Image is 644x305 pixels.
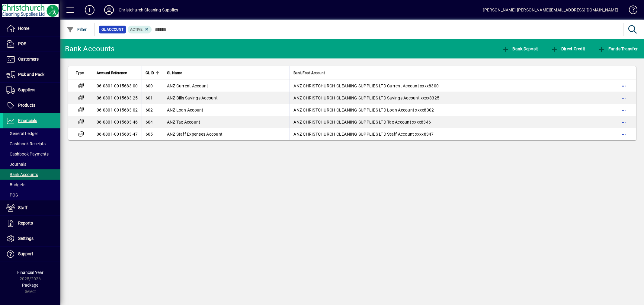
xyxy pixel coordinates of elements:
[3,36,60,52] a: POS
[293,108,434,112] span: ANZ CHRISTCHURCH CLEANING SUPPLIES LTD Loan Account xxxx8302
[502,46,538,51] span: Bank Deposit
[3,200,60,215] a: Staff
[146,120,153,124] span: 604
[3,128,60,139] a: General Ledger
[18,57,39,61] span: Customers
[128,26,152,33] mat-chip: Activation Status: Active
[6,131,38,136] span: General Ledger
[3,67,60,82] a: Pick and Pack
[619,117,629,127] button: More options
[293,70,325,76] span: Bank Feed Account
[3,247,60,262] a: Support
[93,104,142,116] td: 06-0801-0015683-02
[3,190,60,200] a: POS
[6,193,18,197] span: POS
[293,96,439,100] span: ANZ CHRISTCHURCH CLEANING SUPPLIES LTD Savings Account xxxx8325
[619,81,629,91] button: More options
[18,118,37,123] span: Financials
[76,70,89,76] div: Type
[3,216,60,231] a: Reports
[293,70,593,76] div: Bank Feed Account
[6,162,26,167] span: Journals
[146,70,159,76] div: GL ID
[596,43,639,54] button: Funds Transfer
[619,105,629,115] button: More options
[293,120,431,124] span: ANZ CHRISTCHURCH CLEANING SUPPLIES LTD Tax Account xxxx8346
[624,1,636,21] a: Knowledge Base
[293,83,439,88] span: ANZ CHRISTCHURCH CLEANING SUPPLIES LTD Current Account xxxx8300
[65,44,114,54] div: Bank Accounts
[6,182,25,187] span: Budgets
[3,21,60,36] a: Home
[18,251,33,256] span: Support
[93,116,142,128] td: 06-0801-0015683-46
[619,93,629,103] button: More options
[93,80,142,92] td: 06-0801-0015683-00
[167,108,203,112] span: ANZ Loan Account
[99,5,119,15] button: Profile
[6,172,38,177] span: Bank Accounts
[167,70,182,76] span: GL Name
[65,24,88,35] button: Filter
[67,27,87,32] span: Filter
[130,27,143,32] span: Active
[551,46,585,51] span: Direct Credit
[3,180,60,190] a: Budgets
[18,205,27,210] span: Staff
[146,132,153,137] span: 605
[619,129,629,139] button: More options
[483,5,618,15] div: [PERSON_NAME] [PERSON_NAME][EMAIL_ADDRESS][DOMAIN_NAME]
[549,43,587,54] button: Direct Credit
[167,83,208,88] span: ANZ Current Account
[18,87,35,92] span: Suppliers
[146,108,153,112] span: 602
[3,52,60,67] a: Customers
[146,96,153,100] span: 601
[3,169,60,180] a: Bank Accounts
[76,70,84,76] span: Type
[501,43,540,54] button: Bank Deposit
[18,236,34,241] span: Settings
[97,70,127,76] span: Account Reference
[101,27,123,33] span: GL Account
[3,139,60,149] a: Cashbook Receipts
[3,98,60,113] a: Products
[3,83,60,98] a: Suppliers
[80,5,99,15] button: Add
[146,83,153,88] span: 600
[18,41,26,46] span: POS
[6,152,49,156] span: Cashbook Payments
[93,92,142,104] td: 06-0801-0015683-25
[167,132,223,137] span: ANZ Staff Expenses Account
[167,70,286,76] div: GL Name
[3,159,60,169] a: Journals
[18,26,29,31] span: Home
[3,149,60,159] a: Cashbook Payments
[22,283,38,288] span: Package
[17,270,43,275] span: Financial Year
[93,128,142,140] td: 06-0801-0015683-47
[167,96,218,100] span: ANZ Bills Savings Account
[18,72,44,77] span: Pick and Pack
[119,5,178,15] div: Christchurch Cleaning Supplies
[6,141,46,146] span: Cashbook Receipts
[18,103,35,108] span: Products
[3,231,60,246] a: Settings
[293,132,434,137] span: ANZ CHRISTCHURCH CLEANING SUPPLIES LTD Staff Account xxxx8347
[598,46,638,51] span: Funds Transfer
[167,120,200,124] span: ANZ Tax Account
[146,70,154,76] span: GL ID
[18,221,33,225] span: Reports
